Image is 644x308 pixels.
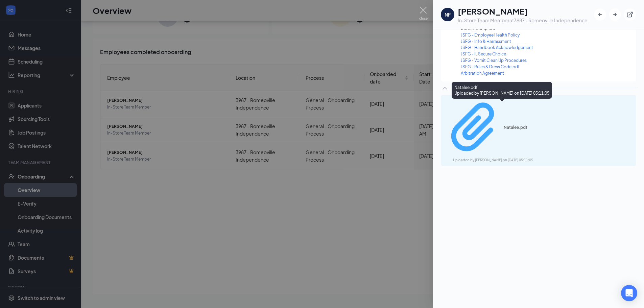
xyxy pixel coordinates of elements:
[624,8,636,21] button: ExternalLink
[612,11,618,18] svg: ArrowRight
[452,82,552,99] div: Natalee.pdf Uploaded by [PERSON_NAME] on [DATE] 05:11:05
[461,70,535,77] a: Arbitration Agreement
[597,11,603,18] svg: ArrowLeftNew
[453,158,554,163] div: Uploaded by [PERSON_NAME] on [DATE] 05:11:05
[461,51,535,57] a: JSFG - IL Secure Choice
[445,98,554,163] a: PaperclipNatalee.pdfUploaded by [PERSON_NAME] on [DATE] 05:11:05
[445,11,451,18] div: NF
[594,8,606,21] button: ArrowLeftNew
[461,45,535,51] a: JSFG - Handbook Acknowledgement
[626,11,633,18] svg: ExternalLink
[445,98,504,157] svg: Paperclip
[461,39,535,45] a: JSFG - Info & Harrassment
[621,285,637,301] div: Open Intercom Messenger
[441,84,449,92] svg: ChevronUp
[458,17,588,24] div: In-Store Team Member at 3987 - Romeoville Independence
[461,57,535,64] a: JSFG - Vomit Clean Up Procedures
[461,64,535,70] a: JSFG - Rules & Dress Code.pdf
[609,8,621,21] button: ArrowRight
[504,125,554,130] div: Natalee.pdf
[458,5,588,17] h1: [PERSON_NAME]
[461,32,535,39] a: JSFG - Employee Health Policy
